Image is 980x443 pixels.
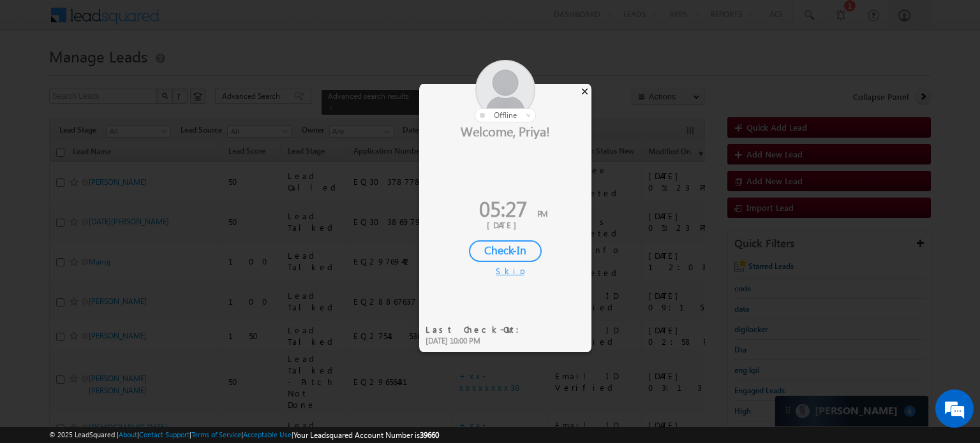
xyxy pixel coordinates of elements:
[139,430,189,439] a: Contact Support
[293,430,439,440] span: Your Leadsquared Account Number is
[469,240,542,262] div: Check-In
[429,219,582,231] div: [DATE]
[49,429,439,441] span: © 2025 LeadSquared | | | | |
[496,265,515,277] div: Skip
[420,430,439,440] span: 39660
[419,122,591,139] div: Welcome, Priya!
[119,430,137,439] a: About
[243,430,292,439] a: Acceptable Use
[479,194,527,222] span: 05:27
[191,430,241,439] a: Terms of Service
[578,84,591,98] div: ×
[426,324,527,335] div: Last Check-Out:
[537,208,547,219] span: PM
[426,335,527,347] div: [DATE] 10:00 PM
[494,110,517,120] span: offline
